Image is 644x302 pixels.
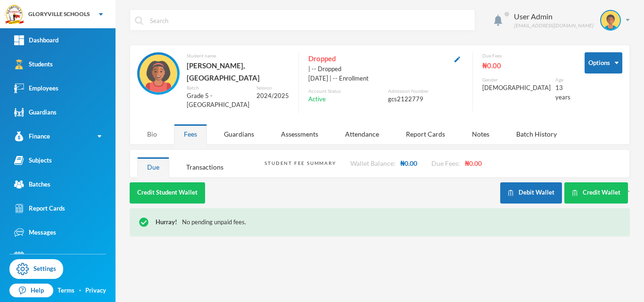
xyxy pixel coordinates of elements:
div: Fees [174,124,207,144]
div: User Admin [514,11,593,22]
span: ₦0.00 [400,159,417,167]
span: Active [308,95,326,104]
div: Transactions [176,157,233,177]
img: STUDENT [601,11,620,30]
div: · [79,286,81,295]
div: Dashboard [14,35,58,45]
a: Settings [9,259,63,279]
div: Gender [482,76,551,83]
div: Events [14,252,47,261]
button: Options [585,52,622,73]
div: Report Cards [396,124,455,144]
div: Guardians [14,107,57,117]
div: Bio [137,124,167,144]
div: ` [500,182,630,204]
div: Batch History [506,124,567,144]
div: GLORYVILLE SCHOOLS [28,10,90,18]
span: Hurray! [156,218,177,226]
div: Account Status [308,88,383,95]
div: 2024/2025 [256,91,289,101]
div: No pending unpaid fees. [156,218,620,227]
div: Session [256,84,289,91]
div: Due Fees [482,52,570,59]
div: | -- Dropped [308,65,463,74]
img: ! [139,218,149,227]
span: Due Fees: [431,159,460,167]
div: Batches [14,180,50,189]
a: Privacy [85,286,106,295]
div: Students [14,59,53,69]
div: Age [555,76,570,83]
div: ₦0.00 [482,59,570,72]
div: Finance [14,131,50,141]
div: Attendance [335,124,389,144]
div: Guardians [214,124,264,144]
button: Edit [452,53,463,64]
span: Dropped [308,52,336,65]
div: Messages [14,228,56,237]
button: Credit Wallet [564,182,628,204]
div: Batch [187,84,249,91]
div: [EMAIL_ADDRESS][DOMAIN_NAME] [514,22,593,29]
div: Subjects [14,155,52,165]
div: gcs2122779 [388,95,463,104]
img: search [135,16,143,25]
div: Student Fee Summary [264,160,336,167]
img: STUDENT [140,55,177,92]
div: Assessments [271,124,328,144]
img: logo [5,5,24,24]
div: [PERSON_NAME], [GEOGRAPHIC_DATA] [187,59,289,84]
div: Admission Number [388,88,463,95]
div: Grade 5 - [GEOGRAPHIC_DATA] [187,91,249,110]
div: [DATE] | -- Enrollment [308,74,463,83]
div: Report Cards [14,204,65,213]
a: Help [9,284,53,298]
a: Terms [58,286,74,295]
button: Credit Student Wallet [130,182,205,204]
div: Notes [462,124,499,144]
div: Student name [187,52,289,59]
button: Debit Wallet [500,182,562,204]
div: Due [137,157,169,177]
div: Employees [14,83,58,93]
span: Wallet Balance: [350,159,396,167]
div: 13 years [555,83,570,102]
input: Search [149,10,470,31]
span: ₦0.00 [465,159,482,167]
div: [DEMOGRAPHIC_DATA] [482,83,551,93]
